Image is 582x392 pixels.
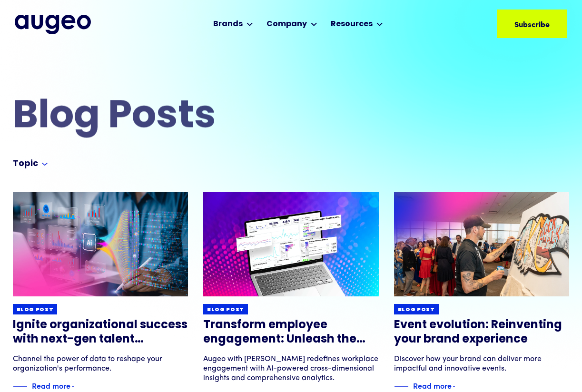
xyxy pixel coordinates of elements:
[13,98,570,137] h2: Blog Posts
[266,19,307,30] div: Company
[207,306,244,314] div: Blog post
[394,354,570,373] div: Discover how your brand can deliver more impactful and innovative events.
[13,318,188,347] h3: Ignite organizational success with next-gen talent optimization
[203,354,379,383] div: Augeo with [PERSON_NAME] redefines workplace engagement with AI-powered cross-dimensional insight...
[213,19,243,30] div: Brands
[15,15,91,34] img: Augeo's full logo in midnight blue.
[13,158,38,170] div: Topic
[497,10,567,38] a: Subscribe
[398,306,435,314] div: Blog post
[32,380,70,391] div: Read more
[15,15,91,34] a: home
[394,318,570,347] h3: Event evolution: Reinventing your brand experience
[331,19,373,30] div: Resources
[42,163,48,166] img: Arrow symbol in bright blue pointing down to indicate an expanded section.
[203,318,379,347] h3: Transform employee engagement: Unleash the power of next-gen insights
[13,354,188,373] div: Channel the power of data to reshape your organization's performance.
[413,380,452,391] div: Read more
[17,306,54,314] div: Blog post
